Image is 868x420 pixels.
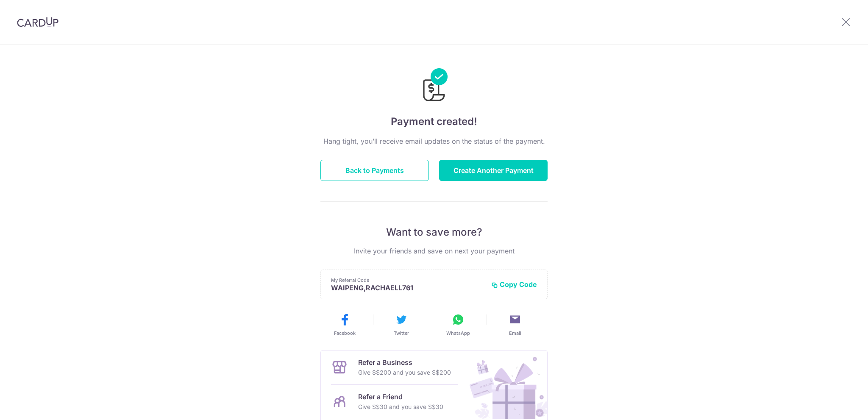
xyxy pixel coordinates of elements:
[446,330,470,337] span: WhatsApp
[17,17,58,27] img: CardUp
[462,350,547,419] img: Refer
[491,280,537,289] button: Copy Code
[490,313,540,337] button: Email
[320,246,548,256] p: Invite your friends and save on next your payment
[331,277,484,284] p: My Referral Code
[433,313,483,337] button: WhatsApp
[331,284,484,292] p: WAIPENG,RACHAELL761
[358,402,443,412] p: Give S$30 and you save S$30
[320,136,548,146] p: Hang tight, you’ll receive email updates on the status of the payment.
[320,225,548,239] p: Want to save more?
[320,160,429,181] button: Back to Payments
[358,392,443,402] p: Refer a Friend
[358,367,451,378] p: Give S$200 and you save S$200
[320,114,548,129] h4: Payment created!
[509,330,521,337] span: Email
[334,330,356,337] span: Facebook
[358,357,451,367] p: Refer a Business
[420,68,448,104] img: Payments
[439,160,548,181] button: Create Another Payment
[394,330,409,337] span: Twitter
[376,313,426,337] button: Twitter
[320,313,370,337] button: Facebook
